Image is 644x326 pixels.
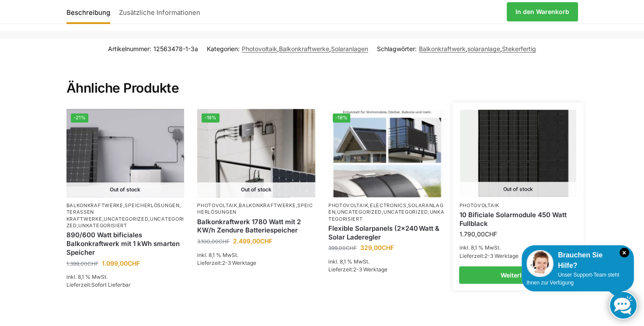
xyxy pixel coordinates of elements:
[328,202,444,215] a: Solaranlagen
[360,244,394,251] bdi: 329,00
[66,109,184,197] img: ASE 1000 Batteriespeicher
[197,238,230,245] bdi: 3.100,00
[502,45,536,52] a: Stekerfertig
[370,202,407,208] a: Electronics
[526,250,629,271] div: Brauchen Sie Hilfe?
[197,202,237,208] a: Photovoltaik
[459,266,577,284] a: Lese mehr über „10 Bificiale Solarmodule 450 Watt Fullblack“
[459,244,577,252] p: inkl. 8,1 % MwSt.
[66,202,123,208] a: Balkonkraftwerke
[331,45,368,52] a: Solaranlagen
[526,272,619,286] span: Unser Support-Team steht Ihnen zur Verfügung
[328,202,368,208] a: Photovoltaik
[108,44,198,53] span: Artikelnummer:
[328,209,445,222] a: Unkategorisiert
[66,273,184,281] p: inkl. 8,1 % MwSt.
[197,218,315,235] a: Balkonkraftwerk 1780 Watt mit 2 KW/h Zendure Batteriespeicher
[419,45,466,52] a: Balkonkraftwerk
[383,209,428,215] a: Uncategorized
[87,260,98,267] span: CHF
[66,216,184,229] a: Uncategorized
[197,109,315,197] img: Zendure-solar-flow-Batteriespeicher für Balkonkraftwerke
[346,245,357,251] span: CHF
[197,251,315,259] p: inkl. 8,1 % MwSt.
[484,252,518,259] span: 2-3 Werktage
[328,266,387,272] span: Lieferzeit:
[467,45,500,52] a: solaranlage
[328,224,446,241] a: Flexible Solarpanels (2×240 Watt & Solar Laderegler
[459,202,499,208] a: Photovoltaik
[459,252,518,259] span: Lieferzeit:
[377,44,536,53] span: Schlagwörter: , ,
[459,230,497,238] bdi: 1.790,00
[484,230,497,238] span: CHF
[337,209,382,215] a: Uncategorized
[242,45,277,52] a: Photovoltaik
[328,245,357,251] bdi: 399,00
[620,248,629,257] i: Schließen
[526,250,553,277] img: Customer service
[219,238,230,245] span: CHF
[328,257,446,265] p: inkl. 8,1 % MwSt.
[222,259,256,266] span: 2-3 Werktage
[153,45,198,52] span: 12563478-1-3a
[128,259,140,267] span: CHF
[328,109,446,197] img: Flexible Solar Module für Wohnmobile Camping Balkon
[260,237,272,245] span: CHF
[328,202,446,222] p: , , , , ,
[233,237,272,245] bdi: 2.499,00
[353,266,387,272] span: 2-3 Werktage
[279,45,329,52] a: Balkonkraftwerke
[197,109,315,197] a: -19% Out of stockZendure-solar-flow-Batteriespeicher für Balkonkraftwerke
[197,202,313,215] a: Speicherlösungen
[207,44,368,53] span: Kategorien: , ,
[125,202,179,208] a: Speicherlösungen
[66,59,578,97] h2: Ähnliche Produkte
[66,202,184,229] p: , , , , ,
[91,281,131,288] span: Sofort Lieferbar
[197,259,256,266] span: Lieferzeit:
[239,202,296,208] a: Balkonkraftwerke
[460,109,576,196] img: 10 Bificiale Solarmodule 450 Watt Fullblack
[66,109,184,197] a: -21% Out of stockASE 1000 Batteriespeicher
[328,109,446,197] a: -18%Flexible Solar Module für Wohnmobile Camping Balkon
[102,259,140,267] bdi: 1.099,00
[78,222,127,229] a: Unkategorisiert
[66,231,184,257] a: 890/600 Watt bificiales Balkonkraftwerk mit 1 kWh smarten Speicher
[459,211,577,228] a: 10 Bificiale Solarmodule 450 Watt Fullblack
[66,281,131,288] span: Lieferzeit:
[197,202,315,216] p: , ,
[460,109,576,196] a: Out of stock10 Bificiale Solarmodule 450 Watt Fullblack
[66,209,102,222] a: Terassen Kraftwerke
[66,260,98,267] bdi: 1.399,00
[104,216,148,222] a: Uncategorized
[382,244,394,251] span: CHF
